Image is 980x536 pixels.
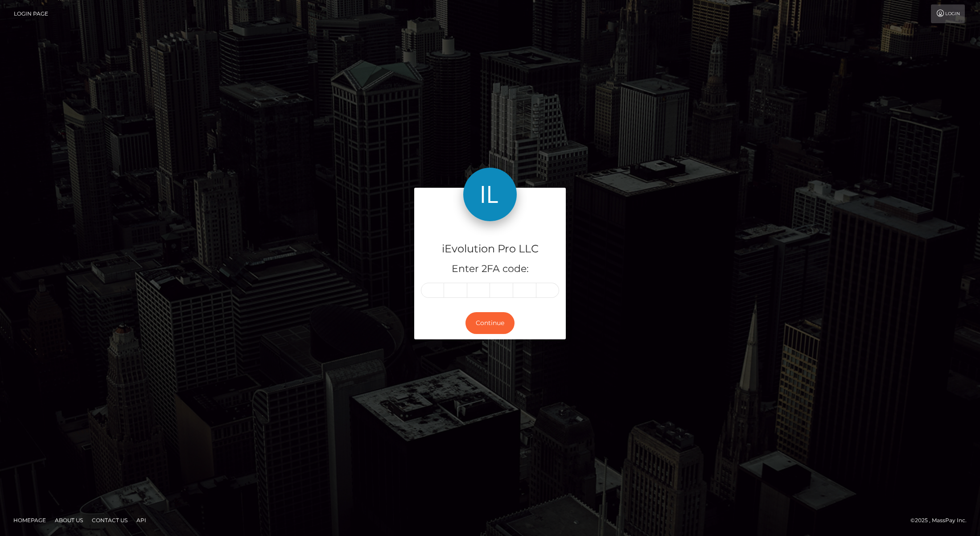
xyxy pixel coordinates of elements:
img: iEvolution Pro LLC [463,168,517,221]
a: Login Page [14,4,48,23]
a: API [133,513,150,527]
div: © 2025 , MassPay Inc. [910,515,973,525]
a: About Us [51,513,86,527]
a: Homepage [10,513,49,527]
a: Login [931,4,965,23]
a: Contact Us [88,513,131,527]
button: Continue [465,312,515,334]
h5: Enter 2FA code: [421,262,559,276]
h4: iEvolution Pro LLC [421,241,559,257]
